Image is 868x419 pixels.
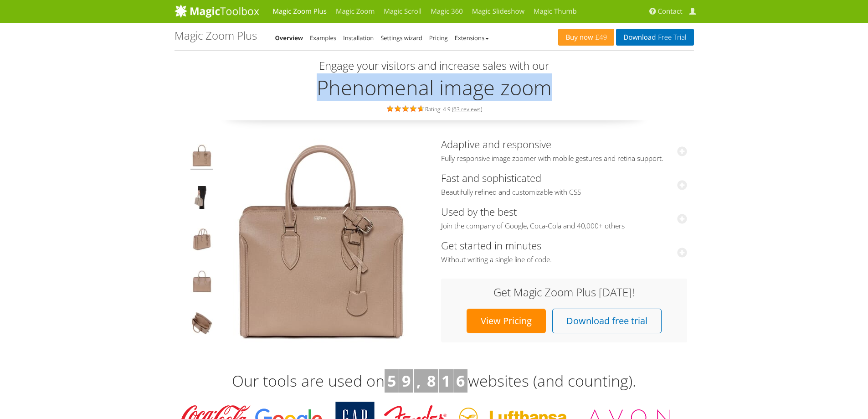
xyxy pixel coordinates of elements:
[402,370,411,391] b: 9
[190,186,213,212] img: JavaScript image zoom example
[380,34,422,42] a: Settings wizard
[429,34,448,42] a: Pricing
[275,34,303,42] a: Overview
[658,7,683,16] span: Contact
[552,309,662,333] a: Download free trial
[441,238,687,264] a: Get started in minutesWithout writing a single line of code.
[455,34,489,42] a: Extensions
[442,370,450,391] b: 1
[343,34,374,42] a: Installation
[593,34,607,41] span: £49
[427,370,436,391] b: 8
[441,137,687,163] a: Adaptive and responsiveFully responsive image zoomer with mobile gestures and retina support.
[453,105,481,113] a: 63 reviews
[387,370,396,391] b: 5
[219,139,424,344] img: Magic Zoom Plus Demo
[467,309,546,333] a: View Pricing
[190,144,213,170] img: Product image zoom example
[450,286,678,298] h3: Get Magic Zoom Plus [DATE]!
[441,154,687,163] span: Fully responsive image zoomer with mobile gestures and retina support.
[177,60,692,72] h3: Engage your visitors and increase sales with our
[441,255,687,264] span: Without writing a single line of code.
[616,29,693,46] a: DownloadFree Trial
[175,369,694,393] h3: Our tools are used on websites (and counting).
[190,228,213,253] img: jQuery image zoom example
[175,30,257,41] h1: Magic Zoom Plus
[558,29,614,46] a: Buy now£49
[416,370,421,391] b: ,
[441,222,687,231] span: Join the company of Google, Coca-Cola and 40,000+ others
[441,205,687,231] a: Used by the bestJoin the company of Google, Coca-Cola and 40,000+ others
[310,34,336,42] a: Examples
[441,188,687,197] span: Beautifully refined and customizable with CSS
[656,34,686,41] span: Free Trial
[175,103,694,114] div: Rating: 4.9 ( )
[175,76,694,99] h2: Phenomenal image zoom
[441,171,687,197] a: Fast and sophisticatedBeautifully refined and customizable with CSS
[456,370,465,391] b: 6
[190,270,213,295] img: Hover image zoom example
[175,4,259,18] img: MagicToolbox.com - Image tools for your website
[190,312,213,337] img: JavaScript zoom tool example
